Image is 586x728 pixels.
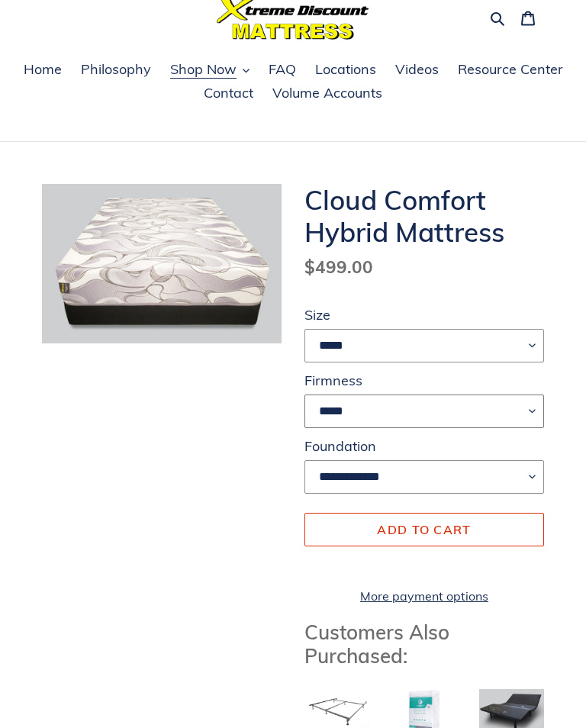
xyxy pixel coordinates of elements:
[304,514,544,547] button: Add to cart
[304,371,544,391] label: Firmness
[377,523,471,538] span: Add to cart
[24,61,62,79] span: Home
[204,85,253,103] span: Contact
[163,60,257,82] button: Shop Now
[269,61,296,79] span: FAQ
[450,60,571,82] a: Resource Center
[395,61,439,79] span: Videos
[304,436,544,457] label: Foundation
[304,185,544,249] h1: Cloud Comfort Hybrid Mattress
[81,61,151,79] span: Philosophy
[304,588,544,606] a: More payment options
[272,85,382,103] span: Volume Accounts
[73,60,159,82] a: Philosophy
[196,83,261,106] a: Contact
[388,60,446,82] a: Videos
[307,60,384,82] a: Locations
[304,621,544,668] h3: Customers Also Purchased:
[458,61,563,79] span: Resource Center
[261,60,304,82] a: FAQ
[265,83,390,106] a: Volume Accounts
[304,305,544,326] label: Size
[16,60,69,82] a: Home
[304,256,373,279] span: $499.00
[315,61,376,79] span: Locations
[170,61,237,79] span: Shop Now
